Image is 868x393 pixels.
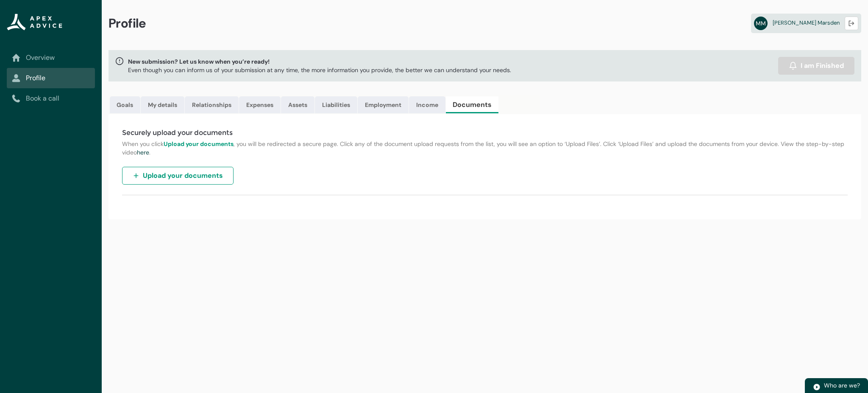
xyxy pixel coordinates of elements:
[12,93,90,104] a: Book a call
[185,96,239,113] a: Relationships
[789,62,797,70] img: alarm.svg
[7,48,95,109] nav: Sub page
[824,382,860,389] span: Who are we?
[128,57,511,66] span: New submission? Let us know when you’re ready!
[143,171,223,181] span: Upload your documents
[141,96,184,113] a: My details
[122,128,848,138] h4: Securely upload your documents
[108,15,146,31] span: Profile
[358,96,409,113] a: Employment
[778,57,854,75] button: I am Finished
[409,96,445,113] a: Income
[137,149,149,156] a: here
[446,96,498,113] a: Documents
[773,19,840,26] span: [PERSON_NAME] Marsden
[110,96,140,113] a: Goals
[281,96,314,113] a: Assets
[133,172,139,179] img: plus.svg
[239,96,281,113] a: Expenses
[12,73,90,83] a: Profile
[122,167,234,185] button: Upload your documents
[813,383,821,391] img: play.svg
[315,96,357,113] a: Liabilities
[754,17,768,30] abbr: MM
[845,17,858,30] button: Logout
[128,66,511,74] p: Even though you can inform us of your submission at any time, the more information you provide, t...
[12,53,90,63] a: Overview
[751,14,861,33] a: MM[PERSON_NAME] Marsden
[122,140,848,157] p: When you click , you will be redirected a secure page. Click any of the document upload requests ...
[801,61,844,71] span: I am Finished
[7,14,62,31] img: Apex Advice Group
[164,140,234,148] strong: Upload your documents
